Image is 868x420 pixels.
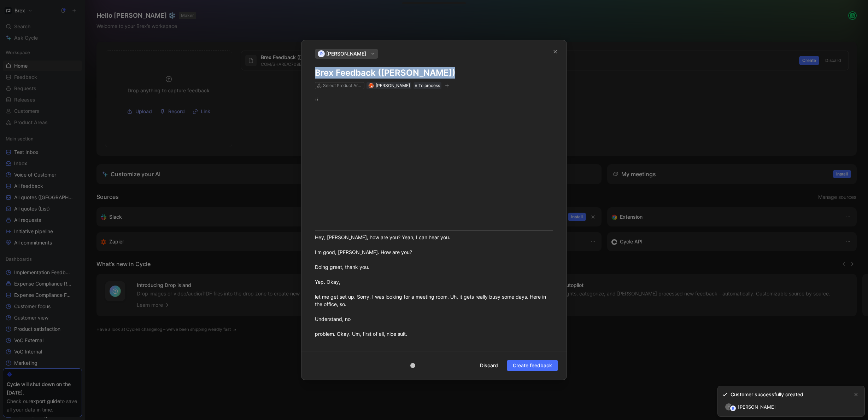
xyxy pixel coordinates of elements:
span: To process [418,82,440,89]
span: Feedback autopilot [419,361,463,370]
button: Feedback autopilot [404,361,471,370]
button: R[PERSON_NAME] [315,49,378,59]
div: To process [414,82,441,89]
div: Select Product Areas [323,82,363,89]
button: sR[PERSON_NAME] [722,402,779,412]
div: s [725,403,732,410]
button: Create feedback [507,360,558,371]
div: R [730,405,736,411]
img: avatar [369,84,373,87]
span: Discard [480,361,498,370]
button: Discard [474,360,504,371]
div: R [318,50,325,57]
span: [PERSON_NAME] [326,50,366,58]
div: Customer successfully created [731,390,803,399]
span: Create feedback [513,361,552,370]
h1: Brex Feedback ([PERSON_NAME]) [315,67,553,79]
span: [PERSON_NAME] [376,83,410,88]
